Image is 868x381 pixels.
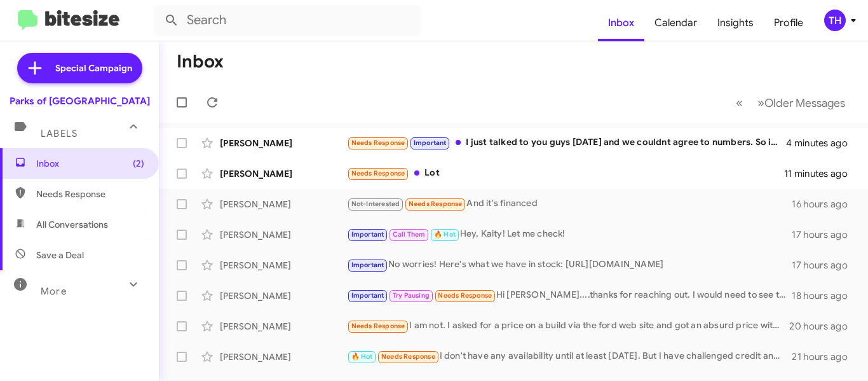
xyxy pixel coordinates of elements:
[133,157,144,170] span: (2)
[347,227,792,242] div: Hey, Kaity! Let me check!
[381,352,435,361] span: Needs Response
[17,53,142,83] a: Special Campaign
[220,228,347,241] div: [PERSON_NAME]
[792,198,858,211] div: 16 hours ago
[728,90,750,116] button: Previous
[824,10,846,31] div: TH
[409,200,463,208] span: Needs Response
[792,259,858,272] div: 17 hours ago
[351,261,384,269] span: Important
[598,4,644,41] a: Inbox
[347,135,786,150] div: I just talked to you guys [DATE] and we couldnt agree to numbers. So i doubte the deals are that ...
[55,62,132,74] span: Special Campaign
[434,230,456,239] span: 🔥 Hot
[36,249,84,261] span: Save a Deal
[347,349,792,364] div: I don't have any availability until at least [DATE]. But I have challenged credit and I don't hav...
[220,167,347,180] div: [PERSON_NAME]
[351,139,405,147] span: Needs Response
[347,319,789,333] div: I am not. I asked for a price on a build via the ford web site and got an absurd price with extra...
[154,5,421,36] input: Search
[36,218,108,231] span: All Conversations
[220,289,347,302] div: [PERSON_NAME]
[784,167,858,180] div: 11 minutes ago
[347,258,792,272] div: No worries! Here's what we have in stock: [URL][DOMAIN_NAME]
[220,198,347,211] div: [PERSON_NAME]
[41,286,67,297] span: More
[351,230,384,239] span: Important
[764,4,813,41] a: Profile
[792,228,858,241] div: 17 hours ago
[36,188,144,200] span: Needs Response
[220,320,347,333] div: [PERSON_NAME]
[347,197,792,211] div: And it's financed
[177,52,224,72] h1: Inbox
[393,230,426,239] span: Call Them
[351,291,384,300] span: Important
[220,137,347,149] div: [PERSON_NAME]
[707,4,764,41] a: Insights
[757,95,764,111] span: »
[736,95,743,111] span: «
[750,90,853,116] button: Next
[10,95,150,107] div: Parks of [GEOGRAPHIC_DATA]
[347,288,792,303] div: Hi [PERSON_NAME]....thanks for reaching out. I would need to see the deal before I came in so may...
[351,200,400,208] span: Not-Interested
[789,320,858,333] div: 20 hours ago
[729,90,853,116] nav: Page navigation example
[347,166,784,181] div: Lot
[351,322,405,330] span: Needs Response
[220,350,347,363] div: [PERSON_NAME]
[813,10,854,31] button: TH
[792,350,858,363] div: 21 hours ago
[36,157,144,170] span: Inbox
[220,259,347,272] div: [PERSON_NAME]
[644,4,707,41] a: Calendar
[438,291,492,300] span: Needs Response
[393,291,430,300] span: Try Pausing
[764,96,845,110] span: Older Messages
[786,137,858,149] div: 4 minutes ago
[351,352,373,361] span: 🔥 Hot
[792,289,858,302] div: 18 hours ago
[41,128,78,139] span: Labels
[414,139,447,147] span: Important
[351,169,405,177] span: Needs Response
